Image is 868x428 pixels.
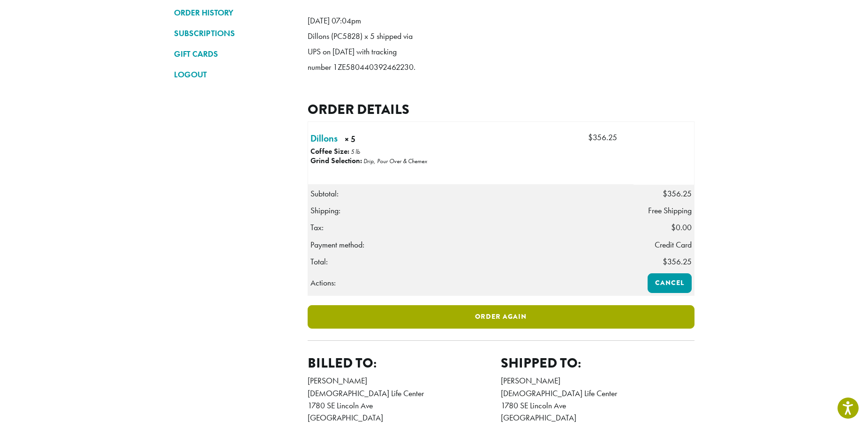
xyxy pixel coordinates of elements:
[308,305,694,329] a: Order again
[663,256,692,267] span: 356.25
[345,133,393,148] strong: × 5
[174,5,294,21] a: ORDER HISTORY
[308,355,501,371] h2: Billed to:
[634,202,694,219] td: Free Shipping
[174,46,294,62] a: GIFT CARDS
[363,157,427,165] p: Drip, Pour Over & Chemex
[308,13,415,29] p: [DATE] 07:04pm
[308,270,634,295] th: Actions:
[663,256,667,267] span: $
[310,156,362,165] strong: Grind Selection:
[634,236,694,253] td: Credit Card
[308,202,634,219] th: Shipping:
[310,146,349,156] strong: Coffee Size:
[351,148,360,156] p: 5 lb
[308,29,415,75] p: Dillons (PC5828) x 5 shipped via UPS on [DATE] with tracking number 1ZE580440392462230.
[648,273,692,293] a: Cancel order 365969
[310,131,338,145] a: Dillons
[308,101,694,118] h2: Order details
[671,222,692,233] span: 0.00
[588,132,593,143] span: $
[671,222,676,233] span: $
[663,188,667,199] span: $
[308,185,634,202] th: Subtotal:
[308,375,501,424] address: [PERSON_NAME] [DEMOGRAPHIC_DATA] Life Center 1780 SE Lincoln Ave [GEOGRAPHIC_DATA]
[308,219,634,236] th: Tax:
[501,375,694,424] address: [PERSON_NAME] [DEMOGRAPHIC_DATA] Life Center 1780 SE Lincoln Ave [GEOGRAPHIC_DATA]
[174,67,294,83] a: LOGOUT
[588,132,617,143] bdi: 356.25
[174,25,294,41] a: SUBSCRIPTIONS
[501,355,694,371] h2: Shipped to:
[308,236,634,253] th: Payment method:
[308,253,634,270] th: Total:
[663,188,692,199] span: 356.25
